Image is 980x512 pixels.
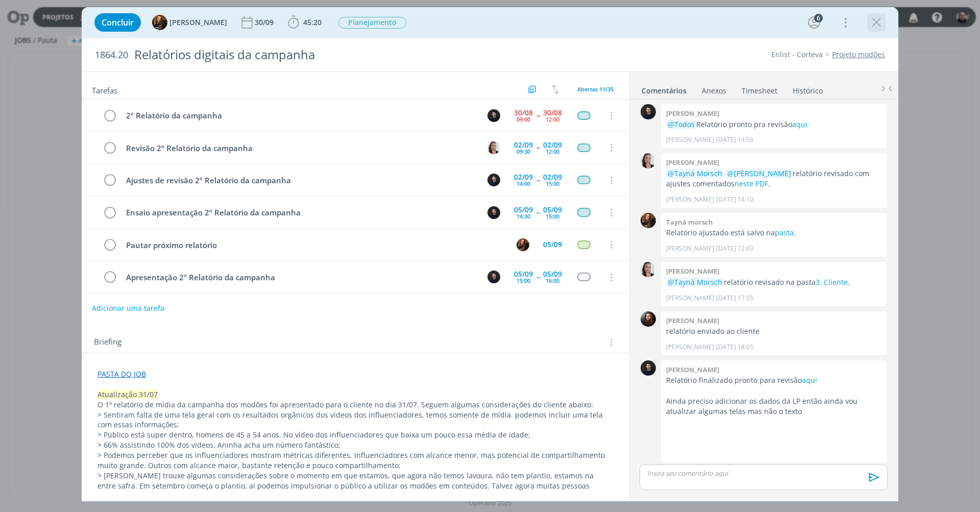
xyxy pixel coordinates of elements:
[816,277,848,287] a: 3. Cliente
[514,206,533,213] div: 05/09
[517,278,530,283] div: 15:00
[97,440,613,450] p: > 66% assistindo 100% dos vídeos, Aninha acha um número fantástico;
[338,17,406,29] span: Planejamento
[543,174,562,181] div: 02/09
[517,181,530,186] div: 14:00
[255,19,276,26] div: 30/09
[641,213,656,228] img: T
[546,149,559,154] div: 12:00
[641,360,656,376] img: C
[543,241,562,248] div: 05/09
[536,274,540,281] span: --
[486,270,501,285] button: C
[486,173,501,188] button: C
[543,206,562,213] div: 05/09
[775,228,794,237] a: pasta
[94,336,121,349] span: Briefing
[546,278,559,283] div: 16:00
[487,271,500,283] img: C
[517,238,529,251] img: T
[668,168,722,178] span: @Tayná Morsch
[91,299,165,318] button: Adicionar uma tarefa
[716,294,753,303] span: [DATE] 17:55
[552,85,559,94] img: arrow-down-up.svg
[716,195,753,204] span: [DATE] 14:10
[792,81,823,96] a: Histórico
[546,213,559,219] div: 15:00
[517,213,530,219] div: 14:30
[95,50,128,61] span: 1864.20
[543,271,562,278] div: 05/09
[338,16,407,29] button: Planejamento
[514,271,533,278] div: 05/09
[97,410,613,430] p: > Sentiram falta de uma tela geral com os resultados orgânicos dos vídeos dos influenciadores, te...
[486,205,501,220] button: C
[666,277,881,287] p: relatório revisado na pasta .
[666,168,881,189] p: relatório revisado com ajustes comentados .
[806,14,822,31] button: 6
[814,14,823,22] div: 6
[734,179,768,188] a: neste PDF
[121,174,478,187] div: Ajustes de revisão 2º Relatório da campanha
[97,369,146,379] a: PASTA DO JOB
[666,326,881,336] p: relatório enviado ao cliente
[543,141,562,149] div: 02/09
[514,141,533,149] div: 02/09
[121,109,478,122] div: 2º Relatório da campanha
[97,389,158,399] span: Atualização 31/07
[121,271,478,284] div: Apresentação 2º Relatório da campanha
[666,119,881,130] p: Relatório pronto pra revisão
[487,174,500,186] img: C
[666,343,714,352] p: [PERSON_NAME]
[536,177,540,184] span: --
[666,365,719,374] b: [PERSON_NAME]
[641,262,656,277] img: C
[666,158,719,167] b: [PERSON_NAME]
[543,109,562,116] div: 30/08
[802,375,817,385] a: aqui
[97,450,613,471] p: > Podemos perceber que os influenciadores mostram métricas diferentes. Influenciadores com alcanc...
[517,149,530,154] div: 09:30
[514,174,533,181] div: 02/09
[716,343,753,352] span: [DATE] 18:05
[97,430,613,440] p: > Público está super dentro, homens de 45 a 54 anos. No vídeo dos influenciadores que baixa um po...
[668,119,695,129] span: @Todos
[641,153,656,168] img: C
[727,168,791,178] span: @[PERSON_NAME]
[92,83,117,95] span: Tarefas
[666,294,714,303] p: [PERSON_NAME]
[515,237,530,252] button: T
[666,135,714,144] p: [PERSON_NAME]
[536,144,540,151] span: --
[303,17,322,27] span: 45:20
[82,7,898,501] div: dialog
[486,140,501,155] button: C
[546,116,559,122] div: 12:00
[121,142,478,155] div: Revisão 2º Relatório da campanha
[641,81,687,96] a: Comentários
[546,181,559,186] div: 15:00
[771,50,823,59] a: Enlist - Corteva
[94,13,141,32] button: Concluir
[666,217,713,227] b: Tayná morsch
[641,104,656,119] img: C
[152,15,167,30] img: T
[716,244,753,253] span: [DATE] 12:03
[97,471,613,501] p: > [PERSON_NAME] trouxe algumas considerações sobre o momento em que estamos, que agora não temos ...
[130,42,552,67] div: Relatórios digitais da campanha
[102,18,134,27] span: Concluir
[121,206,478,219] div: Ensaio apresentação 2º Relatório da campanha
[666,266,719,276] b: [PERSON_NAME]
[121,239,507,252] div: Pautar próximo relatório
[536,112,540,119] span: --
[832,50,885,59] a: Projeto modões
[641,311,656,327] img: E
[152,15,227,30] button: T[PERSON_NAME]
[517,116,530,122] div: 09:00
[487,206,500,219] img: C
[486,108,501,123] button: C
[514,109,533,116] div: 30/08
[666,109,719,118] b: [PERSON_NAME]
[741,81,778,96] a: Timesheet
[668,277,722,287] span: @Tayná Morsch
